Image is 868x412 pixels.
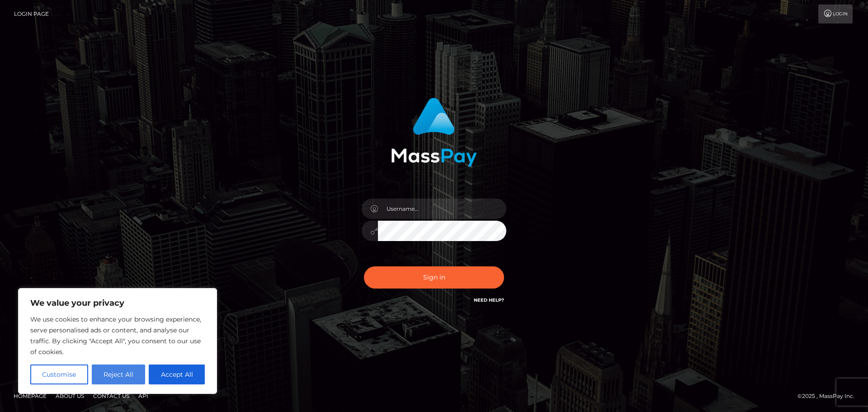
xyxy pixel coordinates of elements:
[149,365,205,384] button: Accept All
[474,297,504,303] a: Need Help?
[818,5,853,24] a: Login
[30,314,205,357] p: We use cookies to enhance your browsing experience, serve personalised ads or content, and analys...
[10,389,50,403] a: Homepage
[364,266,504,289] button: Sign in
[30,298,205,308] p: We value your privacy
[90,389,133,403] a: Contact Us
[391,98,477,167] img: MassPay Login
[135,389,152,403] a: API
[30,365,88,384] button: Customise
[52,389,88,403] a: About Us
[92,365,146,384] button: Reject All
[797,391,861,401] div: © 2025 , MassPay Inc.
[14,5,49,24] a: Login Page
[378,199,506,219] input: Username...
[18,288,217,394] div: We value your privacy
